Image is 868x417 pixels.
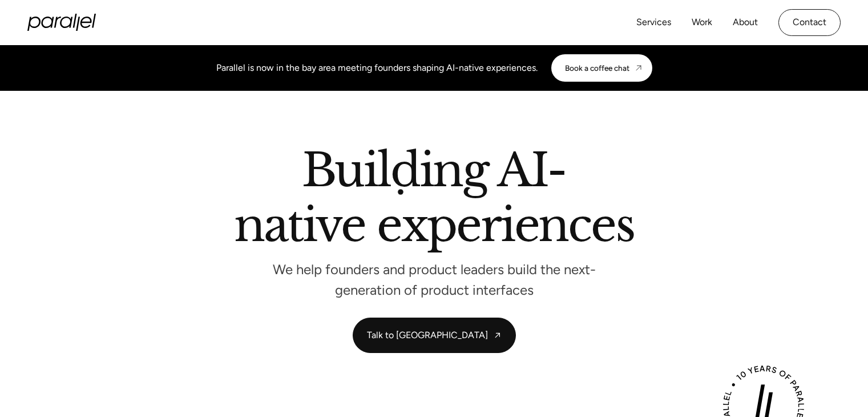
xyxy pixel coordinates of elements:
a: Work [692,14,712,31]
p: We help founders and product leaders build the next-generation of product interfaces [263,264,605,295]
img: CTA arrow image [634,63,643,73]
div: Book a coffee chat [565,63,629,73]
a: About [733,14,758,31]
h2: Building AI-native experiences [109,148,760,252]
div: Parallel is now in the bay area meeting founders shaping AI-native experiences. [216,61,538,75]
a: Book a coffee chat [551,54,652,82]
a: Services [636,14,671,31]
a: Contact [778,9,841,36]
a: home [27,14,96,31]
